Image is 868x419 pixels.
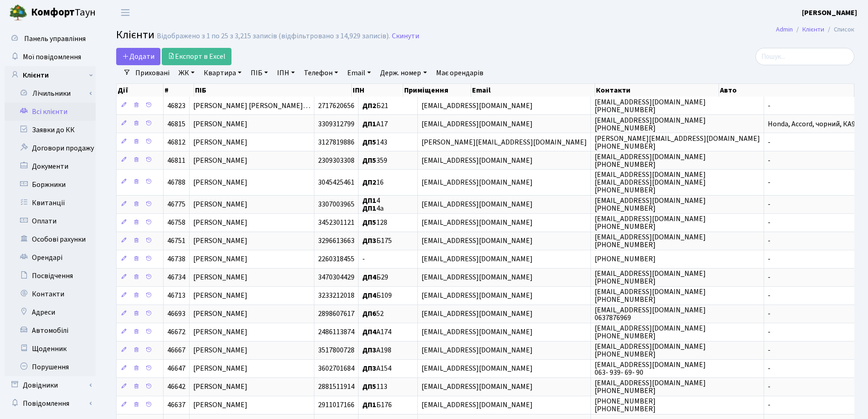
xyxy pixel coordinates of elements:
span: [EMAIL_ADDRESS][DOMAIN_NAME] [421,309,533,319]
span: 46775 [167,200,185,210]
a: Контакти [5,285,96,303]
b: [PERSON_NAME] [802,8,857,18]
b: ДП3 [362,364,376,374]
span: [EMAIL_ADDRESS][DOMAIN_NAME] [421,327,533,337]
span: [EMAIL_ADDRESS][DOMAIN_NAME] [421,364,533,374]
b: ДП1 [362,400,376,410]
a: Експорт в Excel [162,48,231,65]
span: А17 [362,119,388,129]
span: [EMAIL_ADDRESS][DOMAIN_NAME] [EMAIL_ADDRESS][DOMAIN_NAME] [PHONE_NUMBER] [595,170,706,195]
span: - [768,327,770,337]
li: Список [824,25,854,35]
span: [PERSON_NAME] [193,309,247,319]
span: [EMAIL_ADDRESS][DOMAIN_NAME] [421,155,533,166]
span: [PERSON_NAME] [193,236,247,246]
span: [EMAIL_ADDRESS][DOMAIN_NAME] 063- 939- 69- 90 [595,360,706,378]
a: Приховані [132,65,173,81]
b: ДП6 [362,309,376,319]
span: - [768,400,770,410]
span: [PERSON_NAME] [193,346,247,356]
a: Панель управління [5,30,96,48]
a: Admin [776,25,793,34]
b: ДП3 [362,236,376,246]
span: - [768,155,770,166]
b: ДП5 [362,382,376,392]
span: Мої повідомлення [23,52,81,62]
span: А174 [362,327,391,337]
span: 2911017166 [318,400,354,410]
span: А154 [362,364,391,374]
span: 2881511914 [318,382,354,392]
b: ДП4 [362,273,376,283]
span: 46758 [167,218,185,228]
span: 3045425461 [318,177,354,187]
span: Панель управління [24,34,86,44]
span: [EMAIL_ADDRESS][DOMAIN_NAME] [421,273,533,283]
span: 143 [362,137,387,147]
span: 3296613663 [318,236,354,246]
span: - [768,382,770,392]
span: 46788 [167,177,185,187]
a: Порушення [5,358,96,376]
a: Скинути [392,32,419,41]
span: [EMAIL_ADDRESS][DOMAIN_NAME] [PHONE_NUMBER] [595,232,706,250]
div: Відображено з 1 по 25 з 3,215 записів (відфільтровано з 14,929 записів). [157,32,390,41]
span: 46823 [167,101,185,111]
a: Всі клієнти [5,103,96,121]
a: Клієнти [802,25,824,34]
span: 16 [362,177,384,187]
span: - [768,101,770,111]
a: Автомобілі [5,321,96,340]
a: Посвідчення [5,267,96,285]
span: 52 [362,309,384,319]
span: - [768,291,770,301]
a: Повідомлення [5,394,96,413]
span: - [768,364,770,374]
span: 359 [362,155,387,166]
span: - [768,218,770,228]
span: [PHONE_NUMBER] [PHONE_NUMBER] [595,396,656,414]
span: [EMAIL_ADDRESS][DOMAIN_NAME] [421,101,533,111]
span: 2717620656 [318,101,354,111]
span: - [768,177,770,187]
span: [EMAIL_ADDRESS][DOMAIN_NAME] 0637876969 [595,305,706,323]
span: Таун [31,5,96,21]
span: [EMAIL_ADDRESS][DOMAIN_NAME] [PHONE_NUMBER] [595,287,706,305]
span: [PERSON_NAME] [193,327,247,337]
span: 46812 [167,137,185,147]
a: Квартира [200,65,245,81]
span: Б176 [362,400,392,410]
a: Щоденник [5,340,96,358]
span: 3233212018 [318,291,354,301]
span: [PERSON_NAME] [193,119,247,129]
span: 3517800728 [318,346,354,356]
a: Додати [116,48,160,65]
b: ДП5 [362,155,376,166]
span: 4 4а [362,196,384,213]
span: А198 [362,346,391,356]
span: [PERSON_NAME] [193,382,247,392]
span: 2260318455 [318,254,354,264]
span: [PERSON_NAME][EMAIL_ADDRESS][DOMAIN_NAME] [PHONE_NUMBER] [595,134,760,151]
a: Заявки до КК [5,121,96,139]
span: [EMAIL_ADDRESS][DOMAIN_NAME] [421,400,533,410]
span: Б175 [362,236,392,246]
b: ДП1 [362,203,376,213]
span: 46815 [167,119,185,129]
span: 3127819886 [318,137,354,147]
span: [PERSON_NAME] [PERSON_NAME]… [193,101,310,111]
span: 3307003965 [318,200,354,210]
a: Мої повідомлення [5,48,96,66]
span: 2486113874 [318,327,354,337]
span: 46713 [167,291,185,301]
img: logo.png [9,4,27,22]
th: ПІБ [194,84,352,97]
span: [EMAIL_ADDRESS][DOMAIN_NAME] [PHONE_NUMBER] [595,97,706,115]
span: Клієнти [116,27,154,43]
b: ДП1 [362,119,376,129]
span: [PERSON_NAME] [193,177,247,187]
span: [PERSON_NAME] [193,291,247,301]
th: ІПН [352,84,404,97]
span: [PERSON_NAME] [193,254,247,264]
span: [EMAIL_ADDRESS][DOMAIN_NAME] [PHONE_NUMBER] [595,152,706,170]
